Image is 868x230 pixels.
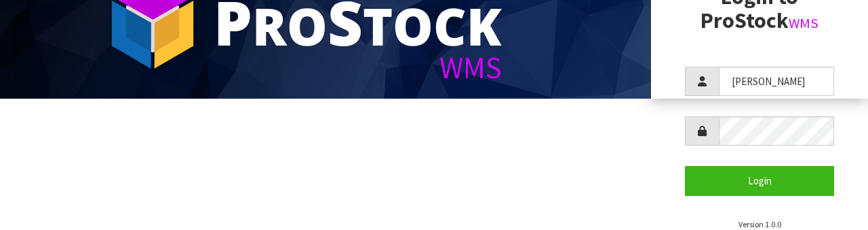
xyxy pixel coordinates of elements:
small: Version 1.0.0 [738,219,781,229]
input: Username [719,67,834,96]
button: Login [685,166,834,195]
div: WMS [214,52,502,83]
small: WMS [789,14,818,32]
